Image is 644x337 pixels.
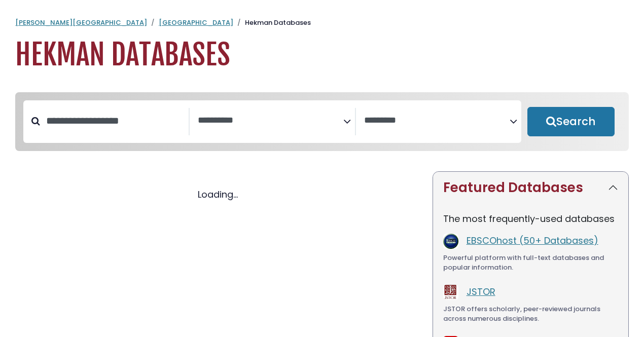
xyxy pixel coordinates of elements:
[15,18,629,28] nav: breadcrumb
[40,113,189,129] input: Search database by title or keyword
[433,172,628,204] button: Featured Databases
[443,253,618,273] div: Powerful platform with full-text databases and popular information.
[364,116,510,126] textarea: Search
[443,304,618,324] div: JSTOR offers scholarly, peer-reviewed journals across numerous disciplines.
[467,234,598,247] a: EBSCOhost (50+ Databases)
[15,38,629,72] h1: Hekman Databases
[15,92,629,151] nav: Search filters
[198,116,343,126] textarea: Search
[233,18,311,28] li: Hekman Databases
[467,285,495,298] a: JSTOR
[15,18,147,27] a: [PERSON_NAME][GEOGRAPHIC_DATA]
[443,212,618,226] p: The most frequently-used databases
[527,107,615,136] button: Submit for Search Results
[15,188,420,201] div: Loading...
[159,18,233,27] a: [GEOGRAPHIC_DATA]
